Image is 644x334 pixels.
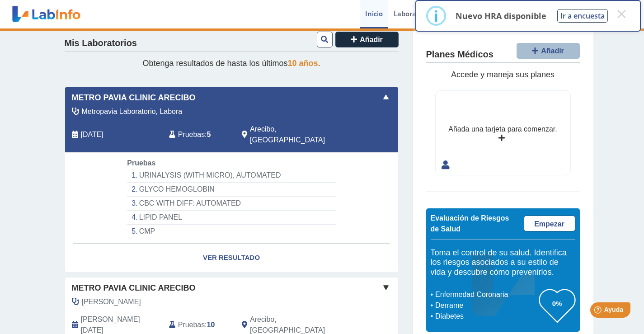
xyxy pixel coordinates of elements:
h4: Planes Médicos [426,49,494,60]
div: : [162,124,235,146]
span: Metro Pavia Clinic Arecibo [72,92,196,104]
span: Pruebas [178,129,205,140]
p: Nuevo HRA disponible [456,10,546,21]
span: Obtenga resultados de hasta los últimos . [142,59,320,68]
button: Ir a encuesta [557,9,608,23]
button: Añadir [335,32,399,47]
h3: 0% [539,298,575,309]
li: Derrame [433,300,539,311]
span: Metro Pavia Clinic Arecibo [72,282,196,294]
a: Empezar [524,216,575,231]
li: CMP [127,225,335,238]
li: CBC WITH DIFF: AUTOMATED [127,197,335,211]
span: Accede y maneja sus planes [451,70,555,79]
span: Añadir [541,47,564,55]
h4: Mis Laboratorios [65,38,137,49]
span: Pruebas [127,159,155,167]
div: Añada una tarjeta para comenzar. [448,124,557,135]
div: i [434,8,438,24]
span: 2025-08-05 [81,129,103,140]
h5: Toma el control de su salud. Identifica los riesgos asociados a su estilo de vida y descubre cómo... [431,248,575,278]
span: Arecibo, PR [250,124,350,146]
li: Diabetes [433,311,539,322]
a: Ver Resultado [65,244,398,272]
span: Empezar [534,220,564,228]
li: URINALYSIS (WITH MICRO), AUTOMATED [127,169,335,183]
li: LIPID PANEL [127,211,335,225]
span: Pruebas [178,320,205,330]
span: Evaluación de Riesgos de Salud [431,214,509,233]
span: Añadir [360,36,383,43]
button: Añadir [517,43,580,59]
button: Close this dialog [613,6,630,22]
iframe: Help widget launcher [564,299,634,324]
b: 5 [207,131,211,138]
span: Rivera, Renato [82,296,141,307]
b: 10 [207,321,215,329]
li: Enfermedad Coronaria [433,289,539,300]
span: 10 años [288,59,318,68]
span: Metropavia Laboratorio, Labora [82,106,183,117]
li: GLYCO HEMOGLOBIN [127,183,335,197]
